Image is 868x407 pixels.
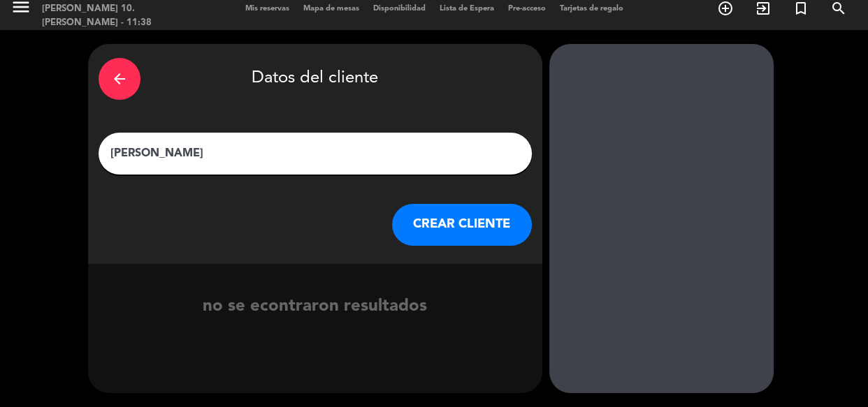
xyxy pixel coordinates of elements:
[553,5,630,13] span: Tarjetas de regalo
[296,5,366,13] span: Mapa de mesas
[99,54,532,103] div: Datos del cliente
[366,5,433,13] span: Disponibilidad
[111,71,128,87] i: arrow_back
[109,144,521,163] input: Escriba nombre, correo electrónico o número de teléfono...
[238,5,296,13] span: Mis reservas
[88,293,542,320] div: no se econtraron resultados
[42,2,207,29] div: [PERSON_NAME] 10. [PERSON_NAME] - 11:38
[433,5,501,13] span: Lista de Espera
[501,5,553,13] span: Pre-acceso
[392,204,532,246] button: CREAR CLIENTE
